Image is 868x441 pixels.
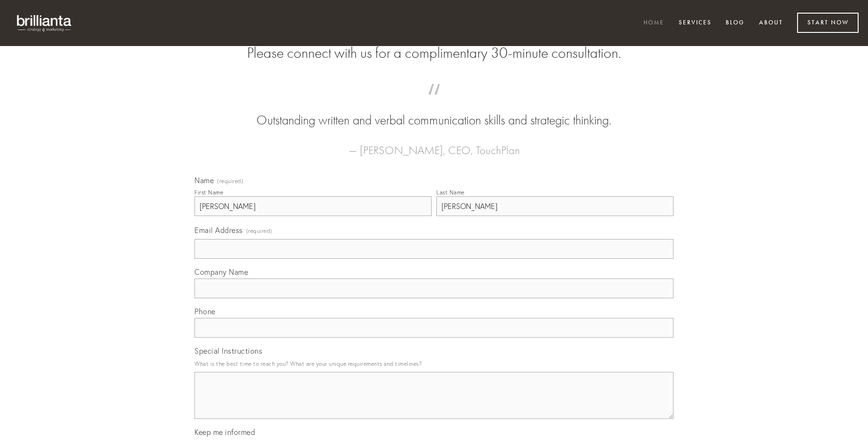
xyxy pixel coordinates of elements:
[753,15,789,31] a: About
[194,427,255,437] span: Keep me informed
[720,15,751,31] a: Blog
[194,176,214,185] span: Name
[637,15,670,31] a: Home
[217,178,243,184] span: (required)
[209,93,659,111] span: “
[194,267,248,277] span: Company Name
[9,9,80,37] img: brillianta - research, strategy, marketing
[436,189,465,196] div: Last Name
[194,225,243,235] span: Email Address
[194,307,216,316] span: Phone
[194,346,262,356] span: Special Instructions
[194,44,674,62] h2: Please connect with us for a complimentary 30-minute consultation.
[246,224,272,237] span: (required)
[797,13,859,33] a: Start Now
[194,357,674,370] p: What is the best time to reach you? What are your unique requirements and timelines?
[209,93,659,130] blockquote: Outstanding written and verbal communication skills and strategic thinking.
[209,130,659,160] figcaption: — [PERSON_NAME], CEO, TouchPlan
[673,15,718,31] a: Services
[194,189,223,196] div: First Name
